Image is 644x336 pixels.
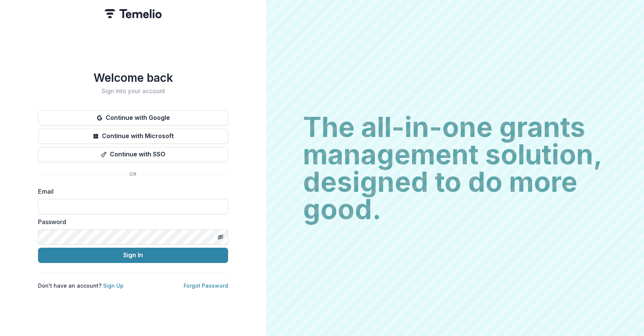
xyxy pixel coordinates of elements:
button: Toggle password visibility [214,231,227,243]
img: Temelio [105,9,162,18]
h2: Sign into your account [38,88,228,95]
button: Continue with Google [38,110,228,126]
label: Email [38,187,224,196]
a: Sign Up [103,282,124,289]
button: Sign In [38,248,228,263]
a: Forgot Password [184,282,228,289]
label: Password [38,217,224,226]
h1: Welcome back [38,71,228,84]
button: Continue with Microsoft [38,129,228,144]
button: Continue with SSO [38,147,228,162]
p: Don't have an account? [38,282,124,290]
